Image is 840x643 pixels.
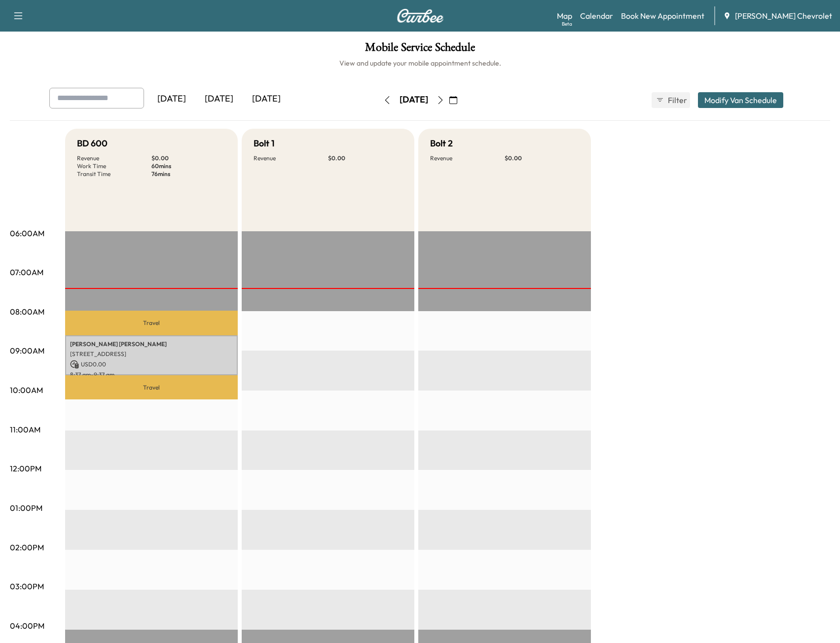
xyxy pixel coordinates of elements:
div: [DATE] [400,94,428,106]
p: Travel [65,311,238,335]
h5: Bolt 1 [254,137,275,150]
p: $ 0.00 [505,154,579,162]
span: [PERSON_NAME] Chevrolet [735,10,832,22]
p: Revenue [254,154,328,162]
p: $ 0.00 [151,154,226,162]
span: Filter [668,94,686,106]
img: Curbee Logo [397,9,444,23]
p: Travel [65,375,238,400]
p: Work Time [77,162,151,170]
p: [PERSON_NAME] [PERSON_NAME] [70,340,233,348]
p: [STREET_ADDRESS] [70,350,233,358]
p: USD 0.00 [70,360,233,369]
p: 8:37 am - 9:37 am [70,371,233,379]
a: Calendar [580,10,613,22]
div: [DATE] [148,88,195,110]
a: Book New Appointment [621,10,704,22]
h1: Mobile Service Schedule [10,41,830,58]
h5: BD 600 [77,137,108,150]
p: Transit Time [77,170,151,178]
p: 08:00AM [10,306,44,318]
p: 06:00AM [10,227,44,239]
p: 11:00AM [10,424,40,435]
div: Beta [562,20,572,28]
p: 01:00PM [10,502,42,514]
p: 60 mins [151,162,226,170]
p: 07:00AM [10,266,43,278]
p: 04:00PM [10,620,44,632]
p: 03:00PM [10,580,44,592]
p: 02:00PM [10,541,44,553]
h6: View and update your mobile appointment schedule. [10,58,830,68]
div: [DATE] [243,88,290,110]
p: Revenue [77,154,151,162]
div: [DATE] [195,88,243,110]
button: Modify Van Schedule [698,92,783,108]
button: Filter [652,92,690,108]
a: MapBeta [557,10,572,22]
p: 09:00AM [10,345,44,357]
p: 10:00AM [10,384,43,396]
p: Revenue [430,154,505,162]
p: 76 mins [151,170,226,178]
p: 12:00PM [10,463,41,474]
p: $ 0.00 [328,154,402,162]
h5: Bolt 2 [430,137,453,150]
